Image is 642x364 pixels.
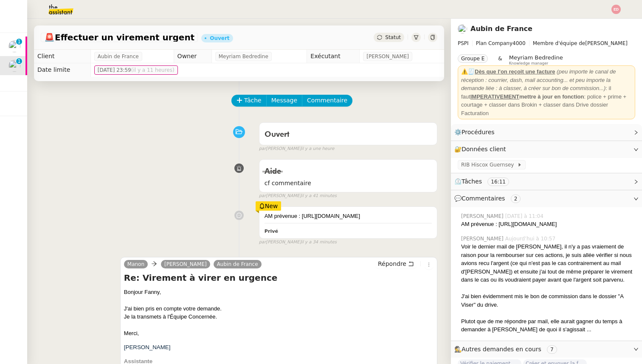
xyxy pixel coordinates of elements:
span: Ouvert [265,131,290,138]
td: Owner [174,50,211,63]
button: Tâche [231,95,267,107]
nz-tag: Groupe E [458,54,488,63]
p: 1 [17,58,21,66]
div: Ouvert [210,36,229,41]
h4: Re: Virement à virer en urgence [124,272,434,284]
a: Aubin de France [470,25,532,33]
div: Plutot que de me répondre par mail, elle aurait gagner du temps à demander à [PERSON_NAME] de quo... [461,317,635,334]
span: Données client [462,146,506,152]
em: (peu importe le canal de réception : courrier, dash, mail accounting... et peu importe la demande... [461,68,616,91]
span: Aubin de France [98,52,139,61]
div: ⚠️🧾 : il faut : police + prime + courtage + classer dans Brokin + classer dans Drive dossier Fact... [461,68,632,117]
span: Effectuer un virement urgent [44,33,194,42]
span: cf commentaire [265,178,432,188]
span: Statut [385,34,401,40]
span: il y a 34 minutes [301,239,337,246]
span: 💬 [454,195,524,202]
span: il y a une heure [301,145,334,152]
span: Meyriam Bedredine [509,54,563,61]
button: Répondre [375,259,417,268]
span: Aujourd’hui à 10:57 [505,235,557,243]
span: (il y a 11 heures) [131,67,175,73]
div: J'ai bien pris en compte votre demande. [124,305,434,313]
u: Dès que l'on reçoit une facture [475,68,555,75]
span: par [259,239,266,246]
span: [PERSON_NAME] [458,39,635,48]
span: Plan Company [476,40,512,46]
span: [DATE] à 11:04 [505,212,545,220]
span: Répondre [378,260,406,268]
span: Aide [265,168,281,175]
div: Merci, [124,329,434,338]
p: 1 [17,39,21,46]
span: ⏲️ [454,178,516,185]
span: Tâche [244,96,262,105]
nz-badge-sup: 1 [16,39,22,45]
span: 🔐 [454,144,510,154]
app-user-label: Knowledge manager [509,54,563,65]
span: 4000 [512,40,526,46]
span: Autres demandes en cours [462,346,541,353]
span: 🚨 [44,32,55,42]
div: 🔐Données client [451,141,642,158]
span: [PERSON_NAME] [461,212,505,220]
nz-tag: 2 [511,195,521,203]
b: Privé [265,229,278,234]
span: PSPI [458,40,469,46]
u: IMPERATIVEMENT [470,93,519,100]
span: par [259,145,266,152]
td: Date limite [34,63,90,77]
strong: mettre à jour en fonction [470,93,584,100]
small: [PERSON_NAME] [259,239,337,246]
span: [DATE] 23:59 [98,66,175,74]
div: 💬Commentaires 2 [451,190,642,207]
span: il y a 41 minutes [301,192,337,200]
nz-badge-sup: 1 [16,58,22,64]
div: J'ai bien évidemment mis le bon de commission dans le dossier "A Viser" du drive. [461,292,635,309]
span: ⚙️ [454,127,498,137]
img: users%2FSclkIUIAuBOhhDrbgjtrSikBoD03%2Favatar%2F48cbc63d-a03d-4817-b5bf-7f7aeed5f2a9 [8,60,20,72]
span: Meyriam Bedredine [219,52,268,61]
img: svg [611,5,621,14]
div: ⚙️Procédures [451,124,642,141]
nz-tag: 7 [547,345,557,354]
nz-tag: 16:11 [487,178,509,186]
div: Voir le dernier mail de [PERSON_NAME], il n'y a pas vraiement de raison pour la rembourser sur ce... [461,243,635,284]
span: Membre d'équipe de [533,40,586,46]
div: Bonjour Fanny﻿, [124,288,434,296]
small: [PERSON_NAME] [259,192,337,200]
span: Message [271,96,297,105]
span: Commentaire [307,96,347,105]
span: Tâches [462,178,482,185]
div: AM prévenue : [URL][DOMAIN_NAME] [461,220,635,229]
td: Exécutant [307,50,360,63]
span: Commentaires [462,195,505,202]
img: users%2FSclkIUIAuBOhhDrbgjtrSikBoD03%2Favatar%2F48cbc63d-a03d-4817-b5bf-7f7aeed5f2a9 [458,24,467,34]
span: Procédures [462,129,495,135]
span: & [498,54,502,65]
span: RIB Hiscox Guernsey [461,161,517,169]
span: par [259,192,266,200]
span: 🕵️ [454,346,560,353]
button: Message [266,95,302,107]
div: AM prévenue : [URL][DOMAIN_NAME] [265,212,432,220]
button: Commentaire [302,95,352,107]
a: [PERSON_NAME] [161,260,210,268]
a: Manon [124,260,148,268]
div: 🕵️Autres demandes en cours 7 [451,341,642,358]
small: [PERSON_NAME] [259,145,335,152]
td: Client [34,50,90,63]
div: New [256,201,282,211]
span: [PERSON_NAME] [461,235,505,243]
span: [PERSON_NAME] [124,344,171,350]
span: [PERSON_NAME] [366,52,409,61]
span: Knowledge manager [509,61,549,66]
div: Je la transmets à l'Équipe Concernée. [124,313,434,321]
img: users%2FALbeyncImohZ70oG2ud0kR03zez1%2Favatar%2F645c5494-5e49-4313-a752-3cbe407590be [8,40,20,52]
div: ⏲️Tâches 16:11 [451,173,642,190]
a: Aubin de France [214,260,262,268]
